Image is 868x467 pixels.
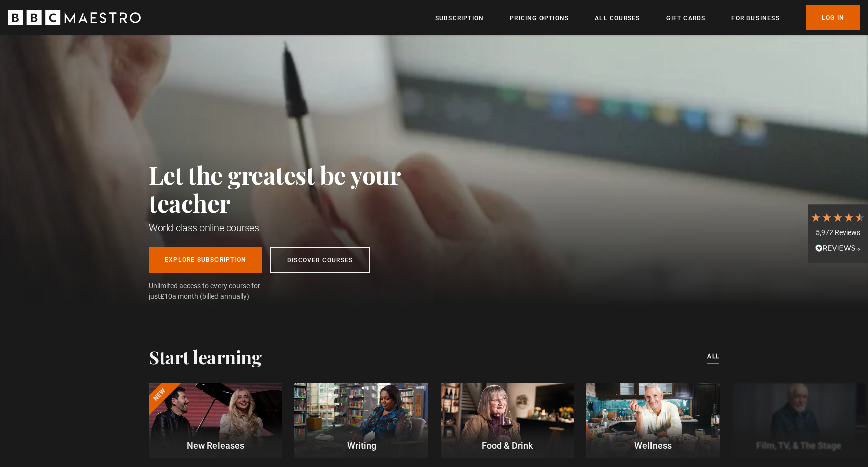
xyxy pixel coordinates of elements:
nav: Primary [435,5,860,30]
a: Writing [294,383,428,458]
a: Discover Courses [270,247,370,273]
a: Film, TV, & The Stage [732,383,866,458]
a: Explore Subscription [149,247,262,273]
h2: Let the greatest be your teacher [149,161,445,217]
h2: Start learning [149,346,261,367]
a: Log In [806,5,860,30]
span: £10 [160,292,172,300]
img: REVIEWS.io [815,244,860,251]
a: New New Releases [149,383,282,458]
a: All Courses [595,13,640,23]
a: Subscription [435,13,484,23]
a: Gift Cards [666,13,705,23]
h1: World-class online courses [149,221,445,235]
div: 4.7 Stars [810,212,865,223]
svg: BBC Maestro [8,10,141,25]
a: Wellness [586,383,720,458]
a: Pricing Options [510,13,569,23]
div: 5,972 ReviewsRead All Reviews [808,204,868,263]
div: Read All Reviews [810,243,865,255]
a: All [707,351,719,362]
a: Food & Drink [441,383,574,458]
a: For business [731,13,779,23]
span: Unlimited access to every course for just a month (billed annually) [149,281,284,302]
div: 5,972 Reviews [810,228,865,238]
